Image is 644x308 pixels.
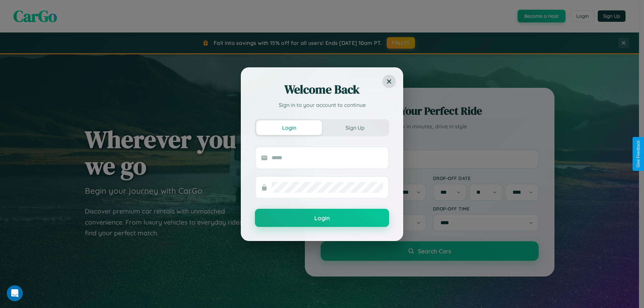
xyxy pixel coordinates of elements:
[255,209,389,227] button: Login
[7,285,23,301] iframe: Intercom live chat
[255,81,389,98] h2: Welcome Back
[255,101,389,109] p: Sign in to your account to continue
[322,120,388,135] button: Sign Up
[256,120,322,135] button: Login
[636,140,641,168] div: Give Feedback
